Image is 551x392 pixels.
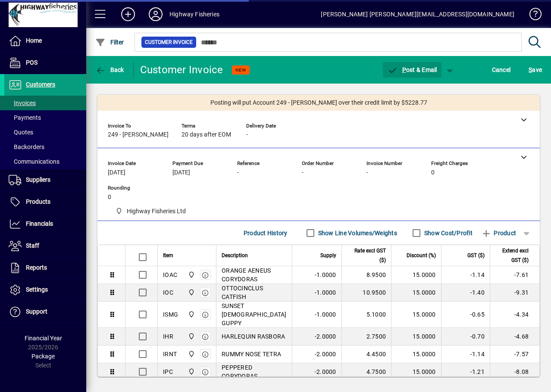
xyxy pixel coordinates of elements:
[4,110,86,125] a: Payments
[108,185,160,191] span: Rounding
[4,169,86,191] a: Suppliers
[529,63,542,77] span: ave
[347,332,386,341] div: 2.7500
[490,266,539,284] td: -7.61
[163,350,177,358] div: IRNT
[142,6,169,22] button: Profile
[315,271,336,279] span: -1.0000
[163,271,177,279] div: IOAC
[315,310,336,319] span: -1.0000
[320,251,336,260] span: Supply
[4,30,86,52] a: Home
[441,302,490,328] td: -0.65
[26,37,42,44] span: Home
[26,198,50,205] span: Products
[9,114,41,121] span: Payments
[26,176,50,183] span: Suppliers
[4,125,86,140] a: Quotes
[182,131,231,138] span: 20 days after EOM
[495,246,529,265] span: Extend excl GST ($)
[9,158,59,165] span: Communications
[391,266,441,284] td: 15.0000
[347,288,386,297] div: 10.9500
[237,169,239,176] span: -
[402,66,406,73] span: P
[490,328,539,345] td: -4.68
[4,279,86,301] a: Settings
[441,345,490,363] td: -1.14
[523,2,540,30] a: Knowledge Base
[490,345,539,363] td: -7.57
[391,363,441,380] td: 15.0000
[240,225,291,241] button: Product History
[86,62,134,78] app-page-header-button: Back
[163,332,173,341] div: IHR
[186,270,196,280] span: Highway Fisheries Ltd
[26,286,48,293] span: Settings
[407,251,436,260] span: Discount (%)
[186,332,196,341] span: Highway Fisheries Ltd
[391,345,441,363] td: 15.0000
[315,288,336,297] span: -1.0000
[108,194,111,201] span: 0
[163,251,173,260] span: Item
[347,367,386,376] div: 4.7500
[4,52,86,74] a: POS
[246,131,248,138] span: -
[210,98,427,107] span: Posting will put Account 249 - [PERSON_NAME] over their credit limit by $5228.77
[391,302,441,328] td: 15.0000
[347,310,386,319] div: 5.1000
[431,169,435,176] span: 0
[93,62,126,78] button: Back
[26,59,38,66] span: POS
[108,169,125,176] span: [DATE]
[4,301,86,323] a: Support
[347,350,386,358] div: 4.4500
[441,284,490,302] td: -1.40
[186,310,196,319] span: Highway Fisheries Ltd
[347,246,386,265] span: Rate excl GST ($)
[95,66,124,73] span: Back
[9,143,44,150] span: Backorders
[423,229,473,237] label: Show Cost/Profit
[222,363,287,380] span: PEPPERED CORYDORAS
[302,169,304,176] span: -
[4,213,86,235] a: Financials
[235,67,246,73] span: NEW
[4,191,86,213] a: Products
[321,7,514,21] div: [PERSON_NAME] [PERSON_NAME][EMAIL_ADDRESS][DOMAIN_NAME]
[4,140,86,154] a: Backorders
[169,7,219,21] div: Highway Fisheries
[127,207,186,216] span: Highway Fisheries Ltd
[315,332,336,341] span: -2.0000
[186,349,196,359] span: Highway Fisheries Ltd
[316,229,397,237] label: Show Line Volumes/Weights
[26,220,53,227] span: Financials
[145,38,193,47] span: Customer Invoice
[26,242,39,249] span: Staff
[492,63,511,77] span: Cancel
[163,310,178,319] div: ISMG
[222,266,287,283] span: ORANGE AENEUS CORYDORAS
[222,251,248,260] span: Description
[441,266,490,284] td: -1.14
[387,66,437,73] span: ost & Email
[163,367,173,376] div: IPC
[93,34,126,50] button: Filter
[529,66,532,73] span: S
[4,154,86,169] a: Communications
[222,302,287,327] span: SUNSET [DEMOGRAPHIC_DATA] GUPPY
[186,367,196,376] span: Highway Fisheries Ltd
[112,206,189,217] span: Highway Fisheries Ltd
[186,288,196,297] span: Highway Fisheries Ltd
[490,302,539,328] td: -4.34
[391,284,441,302] td: 15.0000
[4,235,86,257] a: Staff
[26,264,47,271] span: Reports
[25,335,62,342] span: Financial Year
[315,350,336,358] span: -2.0000
[163,288,173,297] div: IOC
[9,100,36,106] span: Invoices
[222,332,285,341] span: HARLEQUIN RASBORA
[222,284,287,301] span: OTTOCINCLUS CATFISH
